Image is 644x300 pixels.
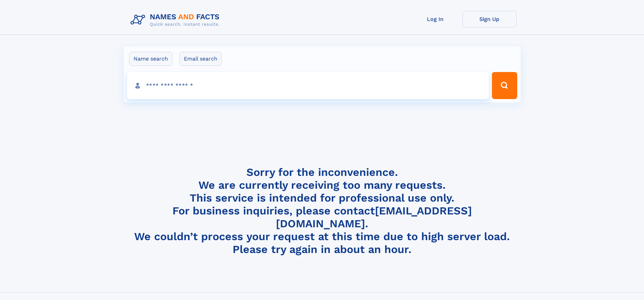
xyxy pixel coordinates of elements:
[276,204,472,230] a: [EMAIL_ADDRESS][DOMAIN_NAME]
[408,11,462,27] a: Log In
[128,166,517,256] h4: Sorry for the inconvenience. We are currently receiving too many requests. This service is intend...
[462,11,517,27] a: Sign Up
[180,52,222,66] label: Email search
[128,11,225,29] img: Logo Names and Facts
[127,72,489,99] input: search input
[129,52,172,66] label: Name search
[492,72,517,99] button: Search Button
